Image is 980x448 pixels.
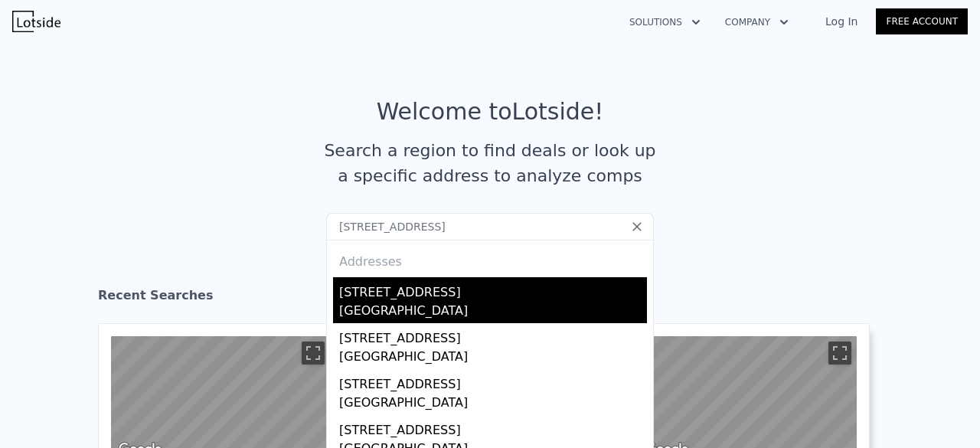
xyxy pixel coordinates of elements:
[326,213,654,240] input: Search an address or region...
[339,302,647,323] div: [GEOGRAPHIC_DATA]
[339,394,647,415] div: [GEOGRAPHIC_DATA]
[876,8,968,34] a: Free Account
[828,342,851,365] button: Toggle fullscreen view
[713,8,801,36] button: Company
[318,138,661,188] div: Search a region to find deals or look up a specific address to analyze comps
[98,274,882,323] div: Recent Searches
[12,11,60,32] img: Lotside
[339,415,647,440] div: [STREET_ADDRESS]
[339,369,647,394] div: [STREET_ADDRESS]
[339,348,647,369] div: [GEOGRAPHIC_DATA]
[339,323,647,348] div: [STREET_ADDRESS]
[302,342,325,365] button: Toggle fullscreen view
[333,240,647,277] div: Addresses
[339,277,647,302] div: [STREET_ADDRESS]
[377,98,604,126] div: Welcome to Lotside !
[617,8,713,36] button: Solutions
[807,14,876,29] a: Log In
